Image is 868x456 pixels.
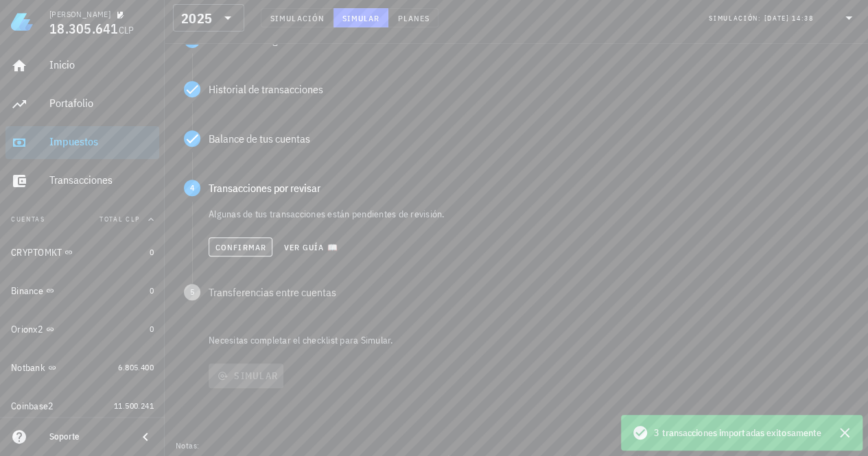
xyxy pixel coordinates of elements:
span: 5 [184,284,200,300]
div: Inicio [49,58,154,71]
span: Total CLP [99,215,140,224]
div: [DATE] 14:38 [764,12,813,25]
a: Binance 0 [5,274,159,307]
div: Impuestos [49,135,154,148]
a: Transacciones [5,165,159,197]
span: 11.500.241 [114,400,154,411]
div: Soporte [49,431,126,442]
span: 0 [150,324,154,334]
a: CRYPTOMKT 0 [5,236,159,269]
button: Confirmar [209,237,272,256]
div: 2025 [173,4,244,32]
div: Binance [11,285,43,297]
button: Simular [333,8,389,27]
div: Coinbase2 [11,400,54,412]
button: Planes [388,8,438,27]
button: CuentasTotal CLP [5,203,159,236]
span: Planes [397,13,430,23]
span: 6.805.400 [118,362,154,372]
div: Notbank [11,362,45,374]
div: Transferencias entre cuentas [209,287,849,298]
div: Revisa tu configuración [209,34,849,45]
div: 2025 [181,12,212,25]
span: Simulación [270,13,325,23]
span: Simular [342,13,380,23]
div: CRYPTOMKT [11,247,62,259]
span: 0 [150,247,154,257]
div: Simulación: [709,9,764,27]
span: Confirmar [215,242,266,252]
p: Necesitas completar el checklist para Simular. [206,333,860,347]
span: 18.305.641 [49,19,119,38]
a: Coinbase2 11.500.241 [5,389,159,422]
a: Inicio [5,49,159,82]
button: Ver guía 📖 [278,237,344,256]
div: Simulación:[DATE] 14:38 [701,5,865,31]
span: Ver guía 📖 [283,242,338,252]
a: Impuestos [5,126,159,159]
button: Simulación [261,8,333,27]
div: Transacciones [49,173,154,187]
a: Notbank 6.805.400 [5,351,159,384]
p: Algunas de tus transacciones están pendientes de revisión. [209,207,849,221]
img: LedgiFi [11,11,33,33]
span: 4 [184,180,200,196]
a: Portafolio [5,88,159,121]
a: Orionx2 0 [5,313,159,346]
div: Portafolio [49,97,154,110]
div: Orionx2 [11,324,43,335]
span: 3 transacciones importadas exitosamente [654,425,821,440]
div: Balance de tus cuentas [209,133,849,144]
span: CLP [119,24,134,36]
div: Transacciones por revisar [209,182,849,193]
div: [PERSON_NAME] [49,9,110,20]
span: 0 [150,285,154,296]
div: Historial de transacciones [209,84,849,95]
